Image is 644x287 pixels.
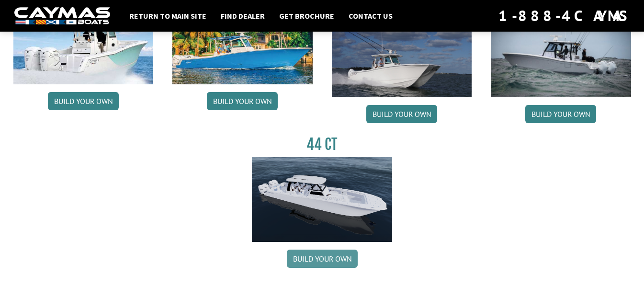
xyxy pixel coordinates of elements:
a: Return to main site [124,10,211,22]
img: white-logo-c9c8dbefe5ff5ceceb0f0178aa75bf4bb51f6bca0971e226c86eb53dfe498488.png [14,7,110,25]
a: Contact Us [344,10,397,22]
a: Find Dealer [216,10,270,22]
img: 44ct_background.png [252,157,392,242]
img: 401CC_thumb.pg.jpg [172,4,313,84]
img: 341CC-thumbjpg.jpg [13,4,154,84]
a: Build your own [366,105,437,123]
img: Caymas_34_CT_pic_1.jpg [332,4,472,97]
a: Build your own [287,250,358,268]
a: Build your own [525,105,596,123]
img: 30_CT_photo_shoot_for_caymas_connect.jpg [491,4,631,97]
h3: 44 CT [252,136,392,153]
a: Build your own [48,92,119,110]
a: Get Brochure [274,10,339,22]
div: 1-888-4CAYMAS [498,5,630,26]
a: Build your own [207,92,278,110]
